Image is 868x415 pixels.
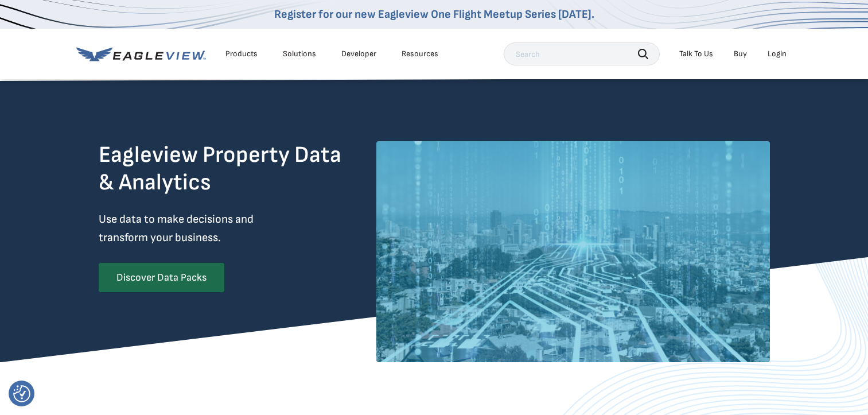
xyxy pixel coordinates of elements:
[13,385,30,402] button: Consent Preferences
[99,141,350,196] h2: Eagleview Property Data & Analytics
[402,49,438,59] div: Resources
[99,210,272,247] p: Use data to make decisions and transform your business.
[283,49,316,59] div: Solutions
[679,49,713,59] div: Talk To Us
[13,385,30,402] img: Revisit consent button
[341,49,376,59] a: Developer
[225,49,258,59] div: Products
[504,42,660,65] input: Search
[768,49,787,59] div: Login
[99,263,224,292] a: Discover Data Packs
[274,7,594,21] a: Register for our new Eagleview One Flight Meetup Series [DATE].
[734,49,747,59] a: Buy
